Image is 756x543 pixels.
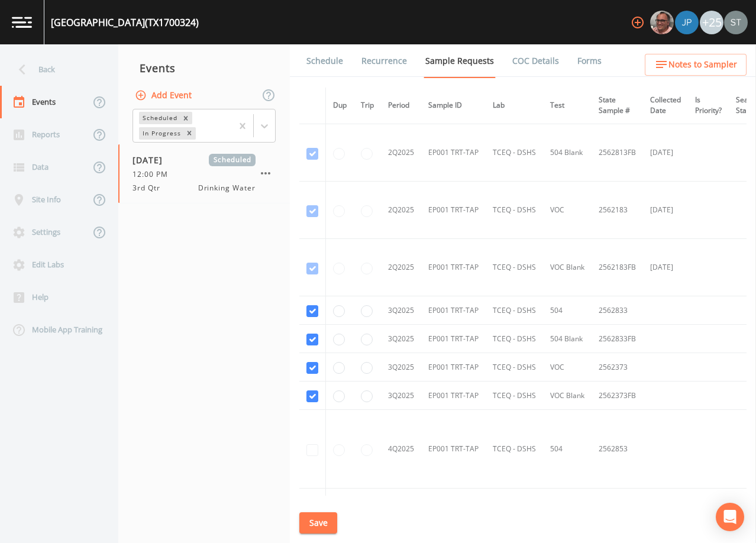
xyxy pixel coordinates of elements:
img: 41241ef155101aa6d92a04480b0d0000 [675,11,699,34]
td: 3Q2025 [381,296,421,325]
div: Remove Scheduled [179,112,192,124]
button: Add Event [133,85,196,106]
span: 12:00 PM [133,169,175,180]
div: Events [118,53,290,83]
td: EP001 TRT-TAP [421,382,486,410]
td: 4Q2025 [381,410,421,489]
td: 2562183FB [592,239,643,296]
th: Dup [326,88,354,124]
button: Save [299,512,337,534]
td: TCEQ - DSHS [486,124,543,182]
td: EP001 TRT-TAP [421,296,486,325]
td: 2562373 [592,353,643,382]
a: Schedule [305,44,345,77]
td: EP001 TRT-TAP [421,124,486,182]
div: Joshua gere Paul [674,11,699,34]
td: 2Q2025 [381,124,421,182]
td: 2562833FB [592,325,643,353]
a: COC Details [511,44,561,77]
td: TCEQ - DSHS [486,382,543,410]
th: Collected Date [643,88,688,124]
button: Notes to Sampler [645,54,747,76]
span: 3rd Qtr [133,183,167,193]
td: EP001 TRT-TAP [421,325,486,353]
td: TCEQ - DSHS [486,182,543,239]
th: Trip [354,88,381,124]
td: 3Q2025 [381,325,421,353]
td: 2562833 [592,296,643,325]
td: VOC Blank [543,382,592,410]
th: Lab [486,88,543,124]
span: Notes to Sampler [668,57,737,72]
td: VOC Blank [543,239,592,296]
td: 2Q2025 [381,182,421,239]
a: Recurrence [360,44,409,77]
td: 504 [543,296,592,325]
td: 2562183 [592,182,643,239]
td: VOC [543,353,592,382]
td: TCEQ - DSHS [486,325,543,353]
td: TCEQ - DSHS [486,239,543,296]
div: Mike Franklin [650,11,674,34]
th: Period [381,88,421,124]
td: [DATE] [643,124,688,182]
td: TCEQ - DSHS [486,353,543,382]
td: [DATE] [643,182,688,239]
td: 2562813FB [592,124,643,182]
td: 3Q2025 [381,353,421,382]
td: VOC [543,182,592,239]
div: In Progress [139,127,183,140]
td: TCEQ - DSHS [486,296,543,325]
img: cb9926319991c592eb2b4c75d39c237f [724,11,748,34]
a: [DATE]Scheduled12:00 PM3rd QtrDrinking Water [118,144,290,203]
div: Remove In Progress [183,127,196,140]
td: TCEQ - DSHS [486,410,543,489]
td: EP001 TRT-TAP [421,182,486,239]
img: logo [12,17,32,28]
div: +25 [700,11,723,34]
th: Is Priority? [688,88,729,124]
td: 2Q2025 [381,239,421,296]
div: [GEOGRAPHIC_DATA] (TX1700324) [51,15,199,30]
td: 504 Blank [543,124,592,182]
td: 2562373FB [592,382,643,410]
img: e2d790fa78825a4bb76dcb6ab311d44c [650,11,674,34]
div: Scheduled [139,112,179,124]
td: [DATE] [643,239,688,296]
td: EP001 TRT-TAP [421,239,486,296]
td: EP001 TRT-TAP [421,410,486,489]
th: Sample ID [421,88,486,124]
div: Open Intercom Messenger [716,503,744,531]
td: 3Q2025 [381,382,421,410]
td: EP001 TRT-TAP [421,353,486,382]
th: State Sample # [592,88,643,124]
span: [DATE] [133,154,171,166]
a: Forms [576,44,603,77]
th: Test [543,88,592,124]
td: 2562853 [592,410,643,489]
td: 504 [543,410,592,489]
span: Drinking Water [198,183,256,193]
td: 504 Blank [543,325,592,353]
a: Sample Requests [424,44,496,78]
span: Scheduled [209,154,256,166]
